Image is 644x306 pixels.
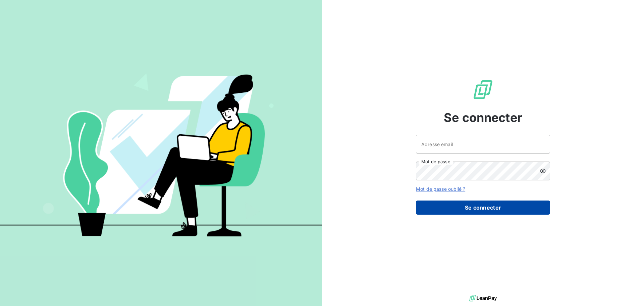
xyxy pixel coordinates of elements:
[472,79,494,100] img: Logo LeanPay
[469,293,497,303] img: logo
[444,108,522,127] span: Se connecter
[416,186,465,192] a: Mot de passe oublié ?
[416,201,550,215] button: Se connecter
[416,135,550,154] input: placeholder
